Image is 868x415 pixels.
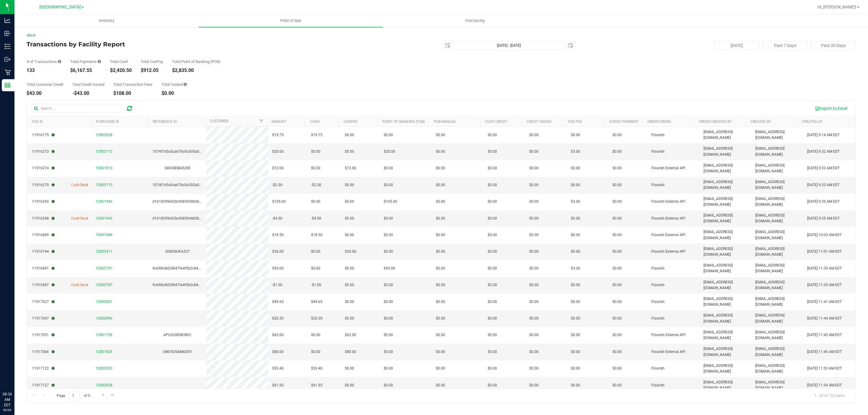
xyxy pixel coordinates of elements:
[345,199,354,204] span: $0.00
[32,299,55,305] span: 11917027
[345,299,354,305] span: $0.00
[72,83,104,86] div: Total Credit Issued
[703,246,748,257] span: [EMAIL_ADDRESS][DOMAIN_NAME]
[96,316,112,320] span: 12002896
[96,300,112,304] span: 12002851
[612,149,622,154] span: $0.00
[311,282,321,288] span: -$1.00
[345,349,356,355] span: $80.00
[311,249,320,254] span: $0.00
[345,316,354,321] span: $0.00
[141,60,163,64] div: Total CanPay
[571,282,580,288] span: $0.00
[31,104,122,113] input: Search...
[488,165,497,171] span: $0.00
[566,41,575,50] span: select
[750,120,771,124] a: Created By
[612,249,622,254] span: $0.00
[527,120,552,124] a: Credit Issued
[529,349,539,355] span: $0.00
[612,299,622,305] span: $0.00
[651,266,665,271] span: Flourish
[32,332,55,338] span: 11917051
[436,149,445,154] span: $0.00
[436,266,445,271] span: $0.00
[571,249,580,254] span: $0.00
[755,263,800,274] span: [EMAIL_ADDRESS][DOMAIN_NAME]
[714,41,759,50] button: [DATE]
[703,213,748,224] span: [EMAIL_ADDRESS][DOMAIN_NAME]
[27,91,63,96] div: $43.00
[703,263,748,274] span: [EMAIL_ADDRESS][DOMAIN_NAME]
[32,249,55,254] span: 11916744
[571,216,580,221] span: $0.00
[529,132,539,138] span: $0.00
[488,349,497,355] span: $0.00
[344,120,357,124] a: CanPay
[209,119,228,123] a: Customer
[27,83,63,86] div: Total Customer Credit
[807,165,840,171] span: [DATE] 9:32 AM EDT
[436,299,445,305] span: $0.00
[39,5,81,10] span: [GEOGRAPHIC_DATA]
[612,165,622,171] span: $0.00
[345,366,354,371] span: $0.00
[5,69,11,75] inline-svg: Retail
[529,165,539,171] span: $0.00
[488,132,497,138] span: $0.00
[96,366,112,370] span: 12002933
[755,163,800,174] span: [EMAIL_ADDRESS][DOMAIN_NAME]
[807,249,842,254] span: [DATE] 11:01 AM EDT
[529,232,539,238] span: $0.00
[755,179,800,191] span: [EMAIL_ADDRESS][DOMAIN_NAME]
[571,149,580,154] span: $3.00
[32,199,55,204] span: 11916292
[807,316,842,321] span: [DATE] 11:44 AM EDT
[96,266,112,270] span: 12002797
[153,216,216,220] span: d1618299e52bcf683fcfe02b345e64a0
[488,199,497,204] span: $0.00
[345,332,356,338] span: $62.00
[571,266,580,271] span: $3.00
[153,120,177,124] a: Reference ID
[612,349,622,355] span: $0.00
[383,14,567,27] a: Purchasing
[311,366,322,371] span: $53.40
[172,60,221,64] div: Total Point of Banking (POB)
[488,182,497,188] span: $0.00
[311,199,320,204] span: $0.00
[703,279,748,291] span: [EMAIL_ADDRESS][DOMAIN_NAME]
[571,349,580,355] span: $0.00
[651,216,685,221] span: Flourish External API
[529,332,539,338] span: $0.00
[703,129,748,141] span: [EMAIL_ADDRESS][DOMAIN_NAME]
[32,349,55,355] span: 11917066
[96,183,112,187] span: 12002115
[609,120,639,124] a: Voided Payment
[612,182,622,188] span: $0.00
[529,282,539,288] span: $0.00
[27,41,303,48] h4: Transactions by Facility Report
[703,313,748,324] span: [EMAIL_ADDRESS][DOMAIN_NAME]
[488,216,497,221] span: $0.00
[5,30,11,36] inline-svg: Inbound
[755,146,800,157] span: [EMAIL_ADDRESS][DOMAIN_NAME]
[72,91,104,96] div: -$43.00
[272,165,284,171] span: $72.00
[272,132,284,138] span: $19.75
[256,116,266,126] a: Filter
[529,299,539,305] span: $0.00
[165,249,190,254] span: I3IXEGUKAZU7
[436,199,445,204] span: $0.00
[612,316,622,321] span: $0.00
[311,132,322,138] span: $19.75
[807,232,842,238] span: [DATE] 10:03 AM EDT
[32,182,55,188] span: 11916279
[272,299,284,305] span: $49.65
[651,299,665,305] span: Flourish
[612,266,622,271] span: $0.00
[488,232,497,238] span: $0.00
[651,132,665,138] span: Flourish
[5,82,11,88] inline-svg: Reports
[436,366,445,371] span: $0.00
